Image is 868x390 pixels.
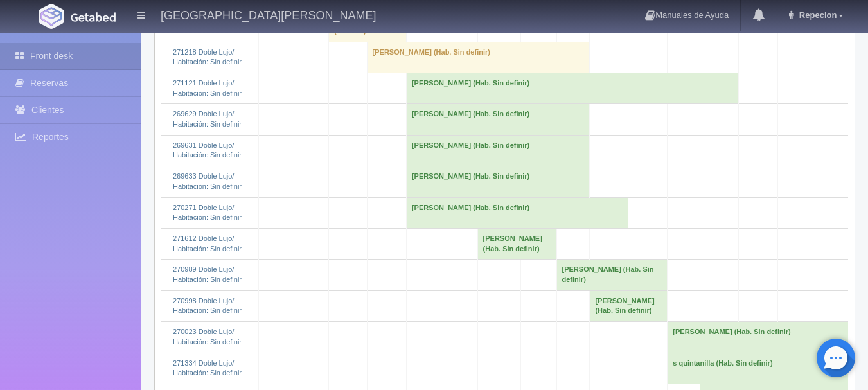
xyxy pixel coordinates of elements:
td: [PERSON_NAME] (Hab. Sin definir) [556,260,668,290]
a: 270271 Doble Lujo/Habitación: Sin definir [173,204,242,222]
a: 271612 Doble Lujo/Habitación: Sin definir [173,235,242,253]
td: [PERSON_NAME] (Hab. Sin definir) [406,73,738,103]
td: [PERSON_NAME] (Hab. Sin definir) [406,135,590,166]
a: 269633 Doble Lujo/Habitación: Sin definir [173,172,242,190]
a: 270989 Doble Lujo/Habitación: Sin definir [173,265,242,283]
td: [PERSON_NAME] (Hab. Sin definir) [477,228,556,259]
img: Getabed [71,12,116,22]
a: 269631 Doble Lujo/Habitación: Sin definir [173,141,242,159]
img: Getabed [39,4,64,29]
a: 271334 Doble Lujo/Habitación: Sin definir [173,359,242,377]
td: [PERSON_NAME] (Hab. Sin definir) [406,104,590,135]
td: [PERSON_NAME] (Hab. Sin definir) [668,322,848,353]
a: 271121 Doble Lujo/Habitación: Sin definir [173,79,242,97]
td: [PERSON_NAME] (Hab. Sin definir) [406,166,590,197]
a: 270998 Doble Lujo/Habitación: Sin definir [173,297,242,315]
a: 270023 Doble Lujo/Habitación: Sin definir [173,328,242,346]
span: Repecion [796,10,837,20]
a: 271781 Doble Lujo/Habitación: 7/8 [173,17,234,35]
a: 269629 Doble Lujo/Habitación: Sin definir [173,110,242,128]
td: [PERSON_NAME] (Hab. Sin definir) [367,42,590,73]
td: s quintanilla (Hab. Sin definir) [668,353,848,384]
td: [PERSON_NAME] (Hab. Sin definir) [406,197,628,228]
h4: [GEOGRAPHIC_DATA][PERSON_NAME] [161,6,376,22]
td: [PERSON_NAME] (Hab. Sin definir) [590,290,668,321]
a: 271218 Doble Lujo/Habitación: Sin definir [173,48,242,66]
